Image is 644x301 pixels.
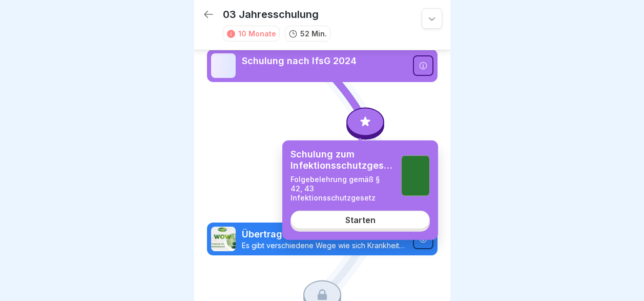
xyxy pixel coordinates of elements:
p: Schulung zum Infektionsschutzgesetz [290,149,393,171]
img: gws61i47o4mae1p22ztlfgxa.png [211,53,236,78]
div: Starten [345,215,376,225]
a: Starten [290,211,430,229]
div: 10 Monate [238,28,276,39]
p: Es gibt verschiedene Wege wie sich Krankheitskeime auf die Lebensmittel übertragen können. [242,241,407,250]
img: nvh0m954qqb4ryavzfvnyj8v.png [211,227,236,251]
p: Übertragung von Krankheitskeimen 2024 [242,228,407,241]
p: Folgebelehrung gemäß § 42, 43 Infektionsschutzgesetz [290,175,393,203]
p: 03 Jahresschulung [223,8,319,21]
p: 52 Min. [300,28,327,39]
p: Schulung nach IfsG 2024 [242,54,407,68]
